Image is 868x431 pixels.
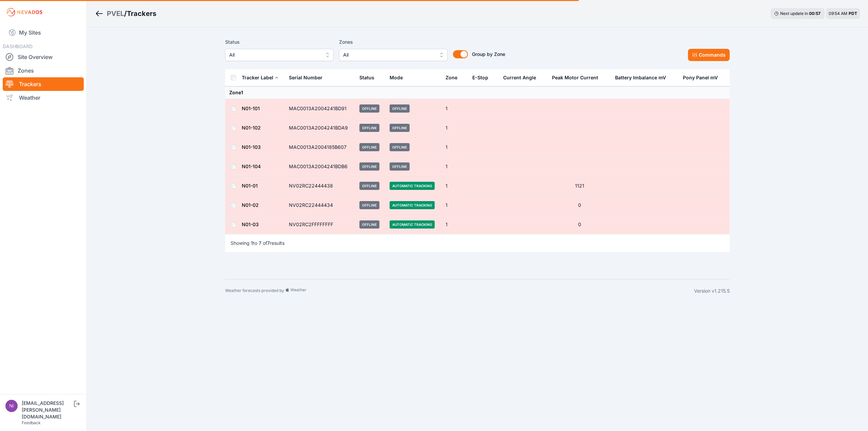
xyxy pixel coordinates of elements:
[849,11,857,16] span: PDT
[242,163,261,169] a: N01-104
[441,215,468,234] td: 1
[225,86,730,99] td: Zone 1
[503,70,541,86] button: Current Angle
[359,182,379,190] span: Offline
[225,38,334,46] label: Status
[390,143,410,151] span: Offline
[688,49,730,61] button: Commands
[3,24,84,41] a: My Sites
[446,70,463,86] button: Zone
[343,51,434,59] span: All
[251,240,253,246] span: 1
[285,138,355,157] td: MAC0013A2004185B607
[3,77,84,91] a: Trackers
[683,74,718,81] div: Pony Panel mV
[441,196,468,215] td: 1
[259,240,261,246] span: 7
[472,74,488,81] div: E-Stop
[339,49,448,61] button: All
[242,221,259,227] a: N01-03
[390,70,408,86] button: Mode
[5,7,43,18] img: Nevados
[441,118,468,138] td: 1
[242,105,260,111] a: N01-101
[22,420,41,425] a: Feedback
[339,38,448,46] label: Zones
[124,9,127,18] span: /
[22,400,73,420] div: [EMAIL_ADDRESS][PERSON_NAME][DOMAIN_NAME]
[441,176,468,196] td: 1
[390,162,410,171] span: Offline
[3,64,84,77] a: Zones
[285,176,355,196] td: NV02RC22444438
[285,196,355,215] td: NV02RC22444434
[390,104,410,113] span: Offline
[3,50,84,64] a: Site Overview
[683,70,723,86] button: Pony Panel mV
[615,70,671,86] button: Battery Imbalance mV
[809,11,821,16] div: 00 : 57
[242,74,273,81] div: Tracker Label
[95,5,156,22] nav: Breadcrumb
[441,138,468,157] td: 1
[285,99,355,118] td: MAC0013A2004241BD91
[472,51,505,57] span: Group by Zone
[225,288,694,294] div: Weather forecasts provided by
[242,202,259,208] a: N01-02
[3,91,84,104] a: Weather
[359,220,379,229] span: Offline
[552,74,598,81] div: Peak Motor Current
[107,9,124,18] a: PVEL
[359,201,379,209] span: Offline
[780,11,808,16] span: Next update in
[390,74,403,81] div: Mode
[285,215,355,234] td: NV02RC2FFFFFFFF
[225,49,334,61] button: All
[548,196,611,215] td: 0
[289,74,322,81] div: Serial Number
[446,74,457,81] div: Zone
[229,51,320,59] span: All
[127,9,156,18] h3: Trackers
[472,70,494,86] button: E-Stop
[5,400,18,412] img: nick.fritz@nevados.solar
[285,118,355,138] td: MAC0013A2004241BDA9
[615,74,666,81] div: Battery Imbalance mV
[390,124,410,132] span: Offline
[359,143,379,151] span: Offline
[829,11,847,16] span: 09:54 AM
[359,124,379,132] span: Offline
[548,215,611,234] td: 0
[552,70,604,86] button: Peak Motor Current
[390,201,435,209] span: Automatic Tracking
[694,288,730,294] div: Version v1.215.5
[242,183,258,189] a: N01-01
[548,176,611,196] td: 1121
[390,182,435,190] span: Automatic Tracking
[242,144,261,150] a: N01-103
[359,74,374,81] div: Status
[441,99,468,118] td: 1
[3,43,33,49] span: DASHBOARD
[359,162,379,171] span: Offline
[503,74,536,81] div: Current Angle
[359,104,379,113] span: Offline
[285,157,355,176] td: MAC0013A2004241BDB6
[242,70,279,86] button: Tracker Label
[390,220,435,229] span: Automatic Tracking
[242,125,261,131] a: N01-102
[231,240,284,247] p: Showing to of results
[441,157,468,176] td: 1
[289,70,328,86] button: Serial Number
[359,70,380,86] button: Status
[267,240,270,246] span: 7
